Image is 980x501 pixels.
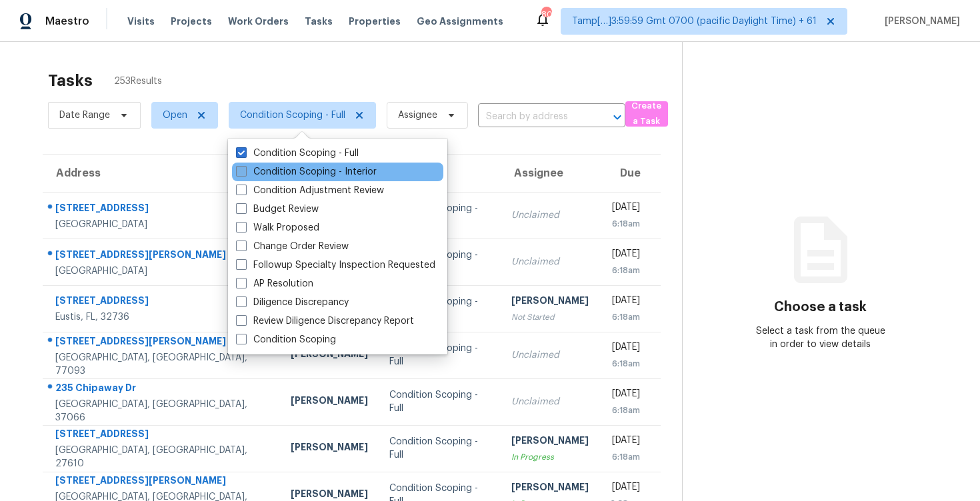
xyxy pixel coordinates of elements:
div: [DATE] [610,434,640,450]
div: [PERSON_NAME] [511,294,589,310]
span: Work Orders [228,15,289,28]
div: Condition Scoping - Full [389,435,490,462]
label: AP Resolution [236,277,313,290]
label: Review Diligence Discrepancy Report [236,314,414,328]
h2: Tasks [48,74,93,87]
div: [GEOGRAPHIC_DATA], [GEOGRAPHIC_DATA], 37066 [55,398,269,424]
div: Unclaimed [511,209,589,222]
div: [STREET_ADDRESS][PERSON_NAME] [55,248,269,264]
div: [STREET_ADDRESS] [55,427,269,444]
div: [DATE] [610,480,640,497]
div: Select a task from the queue in order to view details [751,324,889,351]
span: Create a Task [632,99,661,129]
div: [PERSON_NAME] [291,440,368,457]
span: Assignee [398,109,437,122]
div: [PERSON_NAME] [291,347,368,364]
span: [PERSON_NAME] [879,15,960,28]
div: [DATE] [610,201,640,217]
div: [DATE] [610,340,640,357]
div: 805 [541,8,551,21]
input: Search by address [478,107,588,127]
label: Followup Specialty Inspection Requested [236,258,435,272]
h3: Choose a task [774,300,867,314]
div: Eustis, FL, 32736 [55,310,269,324]
th: Address [43,155,280,192]
label: Diligence Discrepancy [236,296,349,309]
div: [STREET_ADDRESS][PERSON_NAME] [55,474,269,490]
div: 235 Chipaway Dr [55,381,269,398]
div: [DATE] [610,294,640,310]
div: [GEOGRAPHIC_DATA] [55,218,269,231]
label: Change Order Review [236,240,349,253]
div: 6:18am [610,310,640,324]
div: 6:18am [610,404,640,417]
div: 6:18am [610,357,640,370]
label: Condition Adjustment Review [236,184,384,197]
div: [PERSON_NAME] [511,434,589,450]
div: Condition Scoping - Full [389,388,490,415]
div: Not Started [511,310,589,324]
span: Date Range [59,109,110,122]
div: Condition Scoping - Full [389,342,490,368]
div: Unclaimed [511,255,589,268]
span: Geo Assignments [417,15,503,28]
div: [GEOGRAPHIC_DATA] [55,264,269,278]
span: Properties [349,15,401,28]
label: Condition Scoping - Interior [236,165,377,179]
span: Maestro [45,15,89,28]
div: 6:18am [610,450,640,464]
label: Condition Scoping [236,333,336,346]
div: [STREET_ADDRESS] [55,294,269,310]
span: Tamp[…]3:59:59 Gmt 0700 (pacific Daylight Time) + 61 [572,15,817,28]
div: [STREET_ADDRESS] [55,201,269,218]
span: Projects [171,15,212,28]
button: Open [608,108,627,127]
label: Walk Proposed [236,221,319,235]
div: [STREET_ADDRESS][PERSON_NAME] [55,334,269,351]
div: [GEOGRAPHIC_DATA], [GEOGRAPHIC_DATA], 27610 [55,444,269,470]
div: [PERSON_NAME] [511,480,589,497]
div: [GEOGRAPHIC_DATA], [GEOGRAPHIC_DATA], 77093 [55,351,269,378]
div: Unclaimed [511,348,589,362]
button: Create a Task [625,101,668,127]
div: 6:18am [610,217,640,231]
span: Tasks [305,17,333,26]
th: Due [599,155,661,192]
label: Budget Review [236,203,319,216]
div: [PERSON_NAME] [291,394,368,410]
th: Assignee [501,155,599,192]
label: Condition Scoping - Full [236,147,359,160]
div: 6:18am [610,264,640,277]
div: In Progress [511,450,589,464]
div: [DATE] [610,387,640,404]
span: Visits [127,15,155,28]
div: [DATE] [610,247,640,264]
span: Open [163,109,187,122]
div: Unclaimed [511,395,589,408]
span: 253 Results [114,75,162,88]
span: Condition Scoping - Full [240,109,345,122]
